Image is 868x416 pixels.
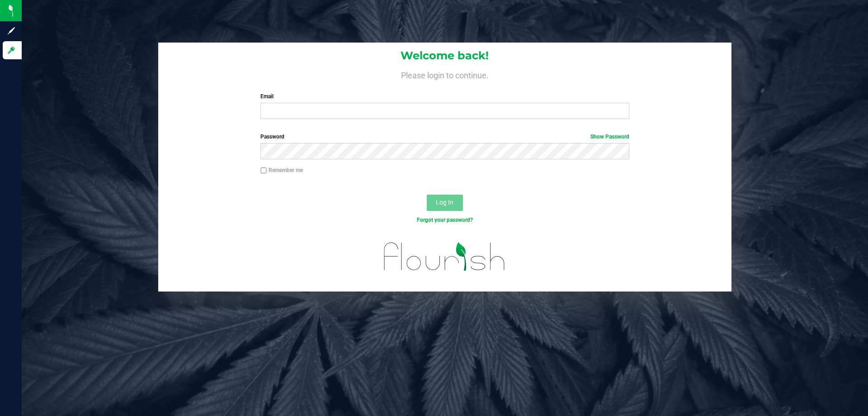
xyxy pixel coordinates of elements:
[427,195,463,211] button: Log In
[158,50,731,62] h1: Welcome back!
[436,199,453,206] span: Log In
[260,167,267,174] input: Remember me
[260,134,284,140] span: Password
[260,166,303,174] label: Remember me
[7,26,16,35] inline-svg: Sign up
[7,46,16,55] inline-svg: Log in
[260,92,629,100] label: Email
[417,217,473,223] a: Forgot your password?
[373,234,516,280] img: flourish_logo.svg
[590,134,629,140] a: Show Password
[158,69,731,80] h4: Please login to continue.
